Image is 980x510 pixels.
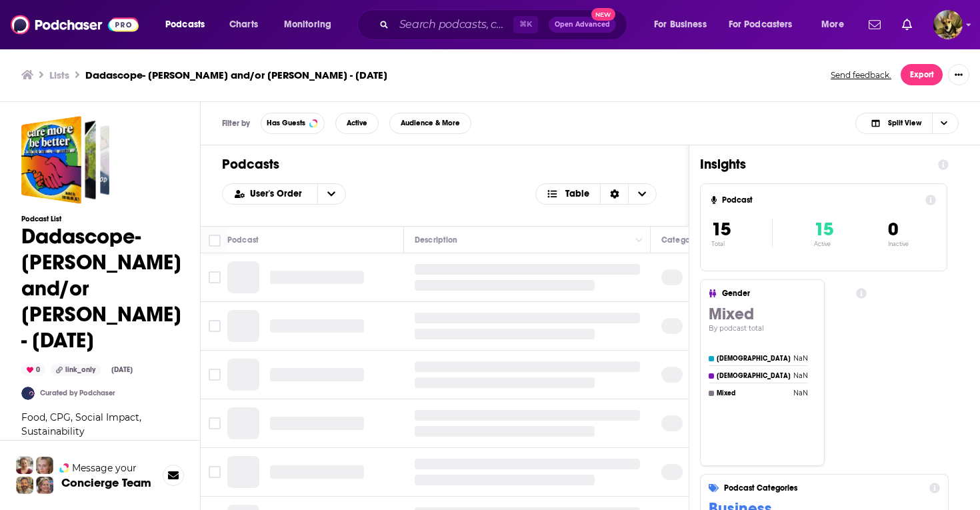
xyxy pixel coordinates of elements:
[711,241,772,247] p: Total
[717,389,791,397] h4: Mixed
[948,64,969,85] button: Show More Button
[209,417,221,429] span: Toggle select row
[855,113,959,134] button: Choose View
[209,320,221,332] span: Toggle select row
[222,119,250,128] h3: Filter by
[209,369,221,381] span: Toggle select row
[888,119,921,127] span: Split View
[513,16,538,33] span: ⌘ K
[793,371,808,380] h4: NaN
[863,13,886,36] a: Show notifications dropdown
[793,354,808,363] h4: NaN
[21,364,45,376] div: 0
[709,304,867,324] h3: Mixed
[711,218,731,241] span: 15
[36,477,53,494] img: Barbara Profile
[156,14,222,35] button: open menu
[700,156,927,173] h1: Insights
[49,69,69,81] a: Lists
[165,15,205,34] span: Podcasts
[40,389,115,397] a: Curated by Podchaser
[21,223,181,353] h1: Dadascope- [PERSON_NAME] and/or [PERSON_NAME] - [DATE]
[901,64,943,85] button: Export
[645,14,723,35] button: open menu
[317,184,345,204] button: open menu
[401,119,460,127] span: Audience & More
[275,14,349,35] button: open menu
[535,183,657,205] button: Choose View
[222,183,346,205] h2: Choose List sort
[389,113,471,134] button: Audience & More
[654,15,707,34] span: For Business
[722,289,851,298] h4: Gender
[106,365,138,375] div: [DATE]
[209,271,221,283] span: Toggle select row
[724,483,923,493] h4: Podcast Categories
[812,14,861,35] button: open menu
[709,324,867,333] h4: By podcast total
[722,195,920,205] h4: Podcast
[222,156,667,173] h1: Podcasts
[51,364,101,376] div: link_only
[21,116,109,204] a: Dadascope- Adam Hiner and/or Maddie Hamann - Aug 15, 2025
[661,232,703,248] div: Categories
[827,69,895,81] button: Send feedback.
[888,241,909,247] p: Inactive
[284,15,331,34] span: Monitoring
[549,17,616,33] button: Open AdvancedNew
[21,215,181,223] h3: Podcast List
[16,477,33,494] img: Jon Profile
[555,21,610,28] span: Open Advanced
[717,372,791,380] h4: [DEMOGRAPHIC_DATA]
[227,232,259,248] div: Podcast
[821,15,844,34] span: More
[11,12,139,37] img: Podchaser - Follow, Share and Rate Podcasts
[888,218,898,241] span: 0
[267,119,305,127] span: Has Guests
[631,232,647,248] button: Column Actions
[565,189,589,199] span: Table
[221,14,266,35] a: Charts
[21,411,141,437] span: Food, CPG, Social Impact, Sustainability
[16,457,33,474] img: Sydney Profile
[261,113,325,134] button: Has Guests
[897,13,917,36] a: Show notifications dropdown
[36,457,53,474] img: Jules Profile
[347,119,367,127] span: Active
[814,241,833,247] p: Active
[793,389,808,397] h4: NaN
[370,9,640,40] div: Search podcasts, credits, & more...
[223,189,317,199] button: open menu
[85,69,387,81] h3: Dadascope- [PERSON_NAME] and/or [PERSON_NAME] - [DATE]
[717,355,791,363] h4: [DEMOGRAPHIC_DATA]
[229,15,258,34] span: Charts
[729,15,793,34] span: For Podcasters
[814,218,833,241] span: 15
[933,10,963,39] img: User Profile
[591,8,615,21] span: New
[720,14,812,35] button: open menu
[72,461,137,475] span: Message your
[61,476,151,489] h3: Concierge Team
[600,184,628,204] div: Sort Direction
[21,387,35,400] img: ConnectPod
[415,232,457,248] div: Description
[394,14,513,35] input: Search podcasts, credits, & more...
[250,189,307,199] span: User's Order
[209,466,221,478] span: Toggle select row
[933,10,963,39] button: Show profile menu
[933,10,963,39] span: Logged in as SydneyDemo
[335,113,379,134] button: Active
